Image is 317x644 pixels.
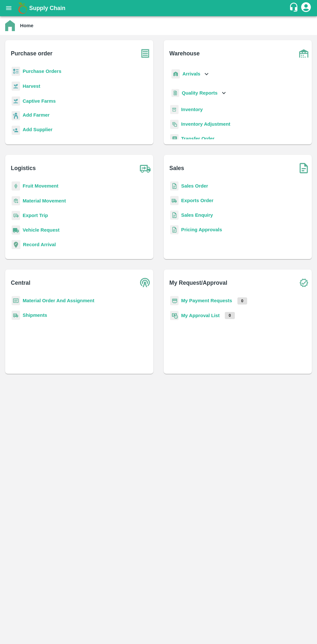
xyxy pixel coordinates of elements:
img: home [5,20,15,31]
a: Add Farmer [23,111,49,120]
img: fruit [12,181,20,191]
a: Export Trip [23,213,48,218]
a: Transfer Order [181,136,214,141]
div: Arrivals [170,67,210,81]
b: Logistics [11,164,36,173]
img: sales [170,211,179,220]
button: open drawer [1,1,16,16]
div: account of current user [300,1,312,15]
img: approval [170,311,179,320]
a: Add Supplier [23,126,52,135]
img: shipments [170,196,179,205]
img: whArrival [171,69,180,79]
img: truck [137,160,153,176]
b: Supply Chain [29,5,65,11]
img: whInventory [170,105,179,114]
img: supplier [12,126,20,135]
img: inventory [170,120,179,129]
img: harvest [12,81,20,91]
a: Exports Order [181,198,213,203]
a: Supply Chain [29,4,289,13]
b: Add Supplier [23,127,52,132]
img: centralMaterial [12,296,20,305]
b: My Request/Approval [169,278,227,287]
a: Material Movement [23,198,66,203]
img: sales [170,225,179,235]
b: Home [20,23,33,28]
b: Sales [169,164,184,173]
img: soSales [296,160,312,176]
a: Captive Farms [23,98,56,104]
img: warehouse [296,45,312,62]
a: Vehicle Request [23,227,60,233]
img: logo [16,2,29,15]
a: Sales Order [181,183,208,189]
img: whTransfer [170,134,179,144]
img: sales [170,181,179,191]
img: material [12,196,20,206]
a: My Payment Requests [181,298,232,303]
a: Inventory Adjustment [181,121,230,127]
img: central [137,275,153,291]
b: Quality Reports [182,90,218,96]
img: payment [170,296,179,305]
b: Add Farmer [23,112,49,118]
a: Shipments [23,313,47,318]
a: Harvest [23,84,40,89]
img: recordArrival [12,240,20,249]
a: Inventory [181,107,203,112]
a: Sales Enquiry [181,213,213,218]
a: My Approval List [181,313,220,318]
a: Pricing Approvals [181,227,222,232]
img: qualityReport [171,89,179,97]
b: Arrivals [182,71,200,76]
img: vehicle [12,225,20,235]
b: Purchase order [11,49,52,58]
img: reciept [12,67,20,76]
b: Warehouse [169,49,200,58]
img: shipments [12,311,20,320]
div: customer-support [289,2,300,14]
img: purchase [137,45,153,62]
a: Fruit Movement [23,183,59,189]
b: Central [11,278,30,287]
a: Purchase Orders [23,69,61,74]
img: farmer [12,111,20,121]
a: Record Arrival [23,242,56,247]
img: delivery [12,211,20,220]
p: 0 [237,297,247,305]
img: harvest [12,96,20,106]
p: 0 [225,312,235,319]
a: Material Order And Assignment [23,298,94,303]
div: Quality Reports [170,86,227,100]
img: check [296,275,312,291]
